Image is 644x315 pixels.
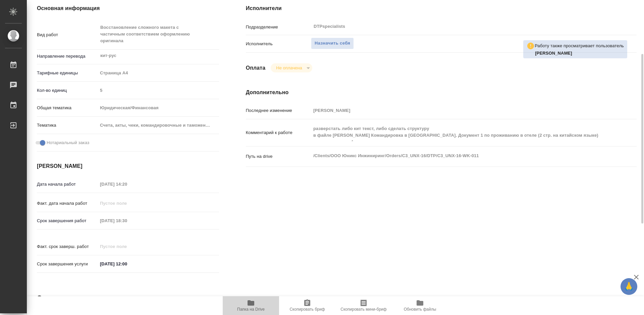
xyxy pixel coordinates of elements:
div: Страница А4 [98,67,219,79]
span: Нотариальный заказ [47,139,89,146]
p: Исполнитель [246,41,311,47]
button: Назначить себя [311,38,354,49]
p: Факт. срок заверш. работ [37,243,98,250]
p: Кол-во единиц [37,87,98,94]
span: Обновить файлы [404,307,436,312]
button: 🙏 [621,278,637,295]
div: Юридическая/Финансовая [98,102,219,114]
span: Назначить себя [315,40,350,47]
h4: Исполнители [246,4,637,12]
span: 🙏 [623,279,635,294]
p: Дата начала работ [37,181,98,188]
input: Пустое поле [98,198,156,208]
p: Срок завершения услуги [37,261,98,267]
p: Общая тематика [37,105,98,111]
h4: Основная информация [37,4,219,12]
input: Пустое поле [98,85,219,95]
p: Срок завершения работ [37,217,98,224]
h4: [PERSON_NAME] [37,162,219,170]
div: Не оплачена [271,63,312,72]
h2: Заказ [37,293,59,304]
button: Обновить файлы [392,296,448,315]
h4: Оплата [246,64,266,72]
p: Оксютович Ирина [535,50,624,57]
h4: Дополнительно [246,88,637,97]
button: Папка на Drive [223,296,279,315]
p: Путь на drive [246,153,311,160]
input: ✎ Введи что-нибудь [98,259,156,269]
p: Тарифные единицы [37,70,98,76]
input: Пустое поле [98,216,156,226]
span: Скопировать бриф [289,307,325,312]
input: Пустое поле [311,106,604,115]
p: Направление перевода [37,53,98,60]
span: Скопировать мини-бриф [340,307,386,312]
button: Скопировать бриф [279,296,335,315]
p: Подразделение [246,24,311,30]
p: Последнее изменение [246,107,311,114]
span: Папка на Drive [237,307,265,312]
p: Работу также просматривает пользователь [535,43,624,49]
button: Не оплачена [274,65,304,71]
input: Пустое поле [98,179,156,189]
textarea: /Clients/ООО Юникс Инжиниринг/Orders/C3_UNX-16/DTP/C3_UNX-16-WK-011 [311,150,604,162]
p: Тематика [37,122,98,129]
input: Пустое поле [98,242,156,251]
p: Комментарий к работе [246,129,311,136]
p: Вид работ [37,31,98,38]
textarea: разверстать либо кит текст, либо сделать структуру в файле [PERSON_NAME] Командировка в [GEOGRAPH... [311,123,604,141]
button: Скопировать мини-бриф [335,296,392,315]
b: [PERSON_NAME] [535,51,572,56]
div: Счета, акты, чеки, командировочные и таможенные документы [98,120,219,131]
p: Факт. дата начала работ [37,200,98,207]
